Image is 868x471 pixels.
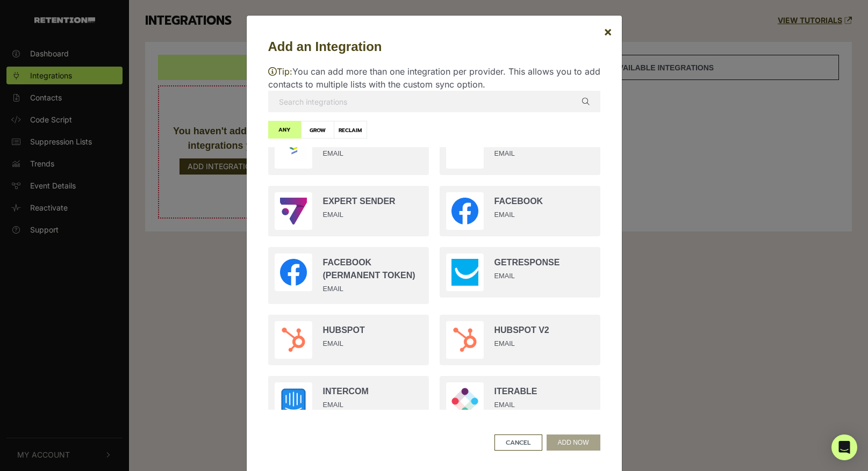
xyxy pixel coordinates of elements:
h5: Add an Integration [268,37,600,56]
label: ANY [268,121,302,139]
div: Open Intercom Messenger [831,434,857,460]
button: Close [595,17,621,47]
span: Tip: [268,66,292,77]
label: RECLAIM [334,121,367,139]
span: × [604,24,612,39]
p: You can add more than one integration per provider. This allows you to add contacts to multiple l... [268,65,600,91]
input: Search integrations [268,91,600,112]
label: GROW [301,121,334,139]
